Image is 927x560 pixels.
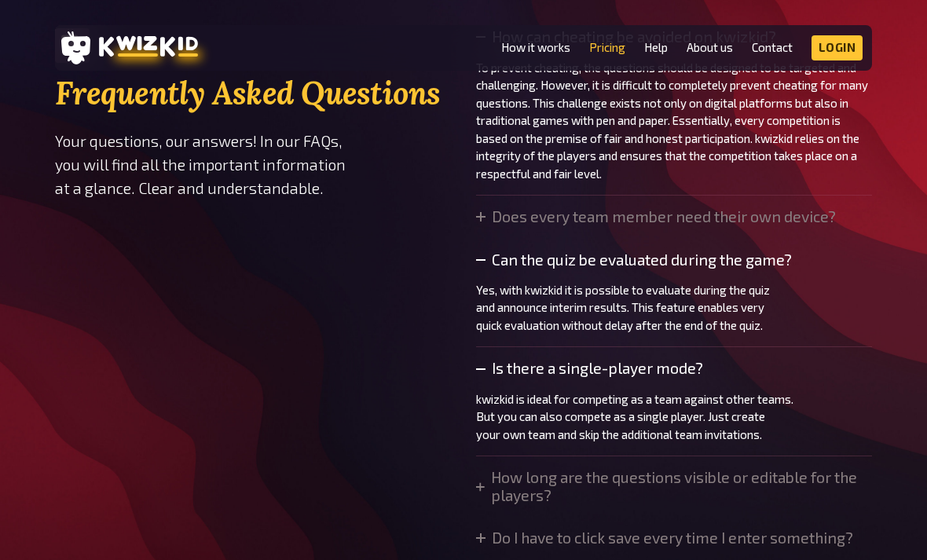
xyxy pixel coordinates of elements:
p: To prevent cheating, the questions should be designed to be targeted and challenging. However, it... [476,59,872,183]
summary: Is there a single-player mode? [476,360,872,377]
a: Login [812,35,863,60]
a: Contact [752,41,793,54]
a: About us [687,41,733,54]
a: How it works [501,41,570,54]
summary: How long are the questions visible or editable for the players? [476,469,872,504]
a: Help [644,41,668,54]
summary: Does every team member need their own device? [476,208,836,225]
summary: Do I have to click save every time I enter something? [476,529,853,547]
p: kwizkid is ideal for competing as a team against other teams. But you can also compete as a singl... [476,390,872,444]
summary: Can the quiz be evaluated during the game? [476,251,872,269]
a: Pricing [589,41,625,54]
h2: Frequently Asked Questions [55,75,451,112]
p: Yes, with kwizkid it is possible to evaluate during the quiz and announce interim results. This f... [476,281,872,335]
p: Your questions, our answers! In our FAQs, you will find all the important information at a glance... [55,130,451,200]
